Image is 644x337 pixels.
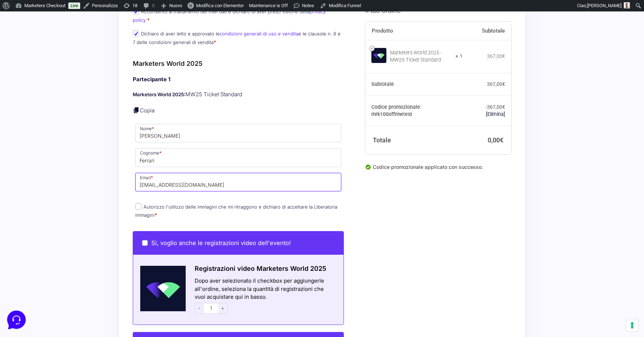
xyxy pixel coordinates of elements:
[110,240,121,246] p: Aiuto
[463,21,511,40] th: Subtotale
[365,163,511,177] div: Codice promozionale applicato con successo.
[133,30,139,37] input: Dichiaro di aver letto e approvato lecondizioni generali di uso e venditae le clausole n. 6 e 7 d...
[93,230,137,246] button: Aiuto
[6,230,50,246] button: Home
[390,49,451,64] div: Marketers World 2025 - MW25 Ticket Standard
[151,239,291,246] span: Si, voglio anche le registrazioni video dell'evento!
[76,89,132,94] a: Apri Centro Assistenza
[133,9,326,23] label: Acconsento al trattamento dei miei dati e dichiaro di aver preso visione della
[487,53,505,59] bdi: 367,00
[133,9,326,23] a: privacy policy
[142,240,148,246] input: Si, voglio anche le registrazioni video dell'evento!
[68,3,80,9] a: Live
[11,40,26,54] img: dark
[135,203,142,210] input: Autorizzo l'utilizzo delle immagini che mi ritraggono e dichiaro di accettare la Liberatoria imma...
[133,92,185,97] strong: Marketers World 2025:
[365,96,463,126] th: Codice promozionale: mrk100offmwtest
[486,111,505,117] a: Rimuovi il codice promozionale mrk100offmwtest
[135,204,337,218] label: Autorizzo l'utilizzo delle immagini che mi ritraggono e dichiaro di accettare la Liberatoria imma...
[365,21,463,40] th: Prodotto
[455,53,463,60] strong: × 1
[195,303,204,314] span: -
[133,91,344,99] p: MW25 Ticket Standard
[488,136,503,143] bdi: 0,00
[587,3,621,8] span: [PERSON_NAME]
[204,303,218,314] input: 1
[626,319,638,331] button: Le tue preferenze relative al consenso per le tecnologie di tracciamento
[220,31,298,36] a: condizioni generali di uso e vendita
[500,136,503,143] span: €
[365,73,463,96] th: Subtotale
[133,31,341,45] label: Dichiaro di aver letto e approvato le e le clausole n. 6 e 7 delle condizioni generali di vendita
[11,60,132,74] button: Inizia una conversazione
[133,107,140,114] a: Copia i dettagli dell'acquirente
[502,81,505,87] span: €
[34,40,49,54] img: dark
[365,126,463,154] th: Totale
[21,240,34,246] p: Home
[6,6,120,17] h2: Ciao da Marketers 👋
[463,96,511,126] td: -
[23,40,37,54] img: dark
[195,265,326,272] span: Registrazioni video Marketers World 2025
[371,48,386,63] img: Marketers World 2025 - MW25 Ticket Standard
[196,3,244,8] span: Modifica con Elementor
[11,89,56,94] span: Trova una risposta
[50,230,94,246] button: Messaggi
[11,29,61,34] span: Le tue conversazioni
[133,266,186,311] img: Schermata-2022-04-11-alle-18.28.41.png
[487,81,505,87] bdi: 367,00
[133,75,344,84] h4: Partecipante 1
[502,104,505,109] span: €
[487,104,505,109] span: 367,00
[16,104,117,111] input: Cerca un articolo...
[140,107,155,114] a: Copia
[218,303,228,314] span: +
[62,240,81,246] p: Messaggi
[186,277,343,316] div: Dopo aver selezionato il checkbox per aggiungerle all'ordine, seleziona la quantità di registrazi...
[47,64,106,70] span: Inizia una conversazione
[133,59,344,68] h3: Marketers World 2025
[6,309,27,331] iframe: Customerly Messenger Launcher
[502,53,505,59] span: €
